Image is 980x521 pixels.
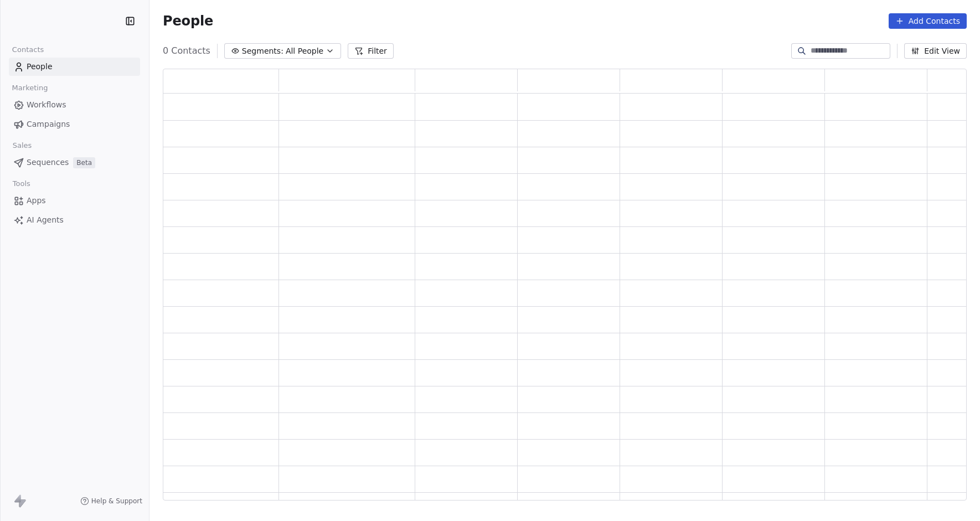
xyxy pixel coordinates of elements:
span: Marketing [7,80,53,96]
span: Segments: [242,45,283,57]
span: All People [286,45,323,57]
a: Workflows [9,96,140,114]
span: Sales [8,137,37,154]
span: Help & Support [91,497,142,505]
span: Beta [73,157,95,168]
button: Edit View [904,43,967,59]
span: Campaigns [27,118,70,130]
span: AI Agents [27,214,64,226]
span: People [163,13,213,29]
button: Add Contacts [889,13,967,29]
span: People [27,61,53,73]
a: Help & Support [80,497,142,505]
button: Filter [348,43,394,59]
span: Workflows [27,99,66,111]
span: Tools [8,176,35,192]
span: Sequences [27,157,69,168]
span: 0 Contacts [163,44,210,58]
a: SequencesBeta [9,153,140,172]
a: Apps [9,192,140,210]
span: Apps [27,195,46,207]
a: Campaigns [9,115,140,133]
a: People [9,58,140,76]
span: Contacts [7,42,49,58]
a: AI Agents [9,211,140,229]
